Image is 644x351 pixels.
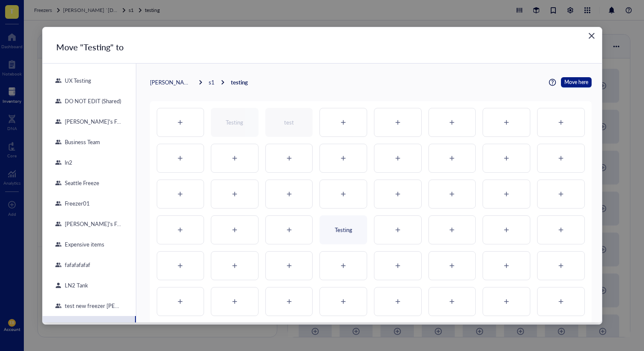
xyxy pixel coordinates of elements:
div: Move "Testing" to [56,41,575,53]
button: Move here [561,77,592,87]
div: test new freezer [PERSON_NAME] [61,302,122,310]
div: Testing [335,226,352,234]
div: LN2 Tank [61,281,88,289]
div: Expensive items [61,241,104,248]
button: Close [585,34,598,48]
span: Close [585,36,598,46]
div: ln2 [61,159,72,166]
span: Move here [564,77,588,87]
div: [PERSON_NAME] `[DATE] [150,78,193,86]
div: DO NOT EDIT (Shared) [61,97,121,105]
div: Freezer01 [61,200,90,207]
div: [PERSON_NAME]'s Fridge [61,118,122,125]
div: s1 [209,78,215,86]
div: [PERSON_NAME]'s Freezer [61,220,122,228]
div: testing [231,78,248,86]
div: UX Testing [61,77,91,84]
div: Business Team [61,138,100,146]
div: fafafafafaf [61,261,90,269]
div: Seattle Freeze [61,179,99,187]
